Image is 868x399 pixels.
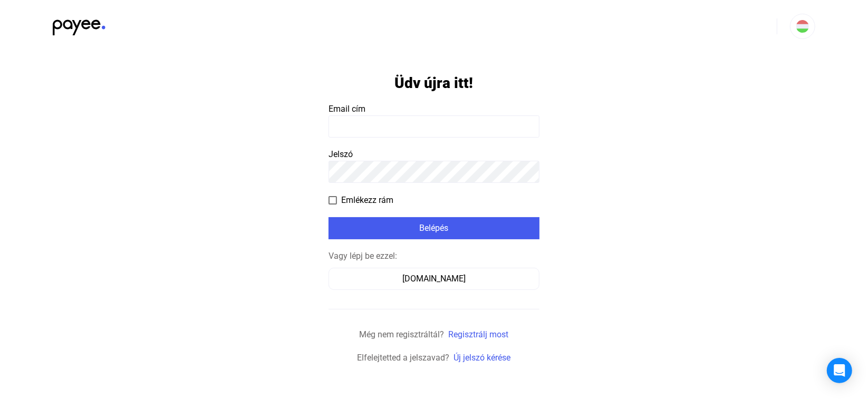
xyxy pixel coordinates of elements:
button: Belépés [329,217,539,239]
button: HU [790,14,815,39]
a: [DOMAIN_NAME] [329,274,539,284]
a: Új jelszó kérése [454,353,511,363]
span: Elfelejtetted a jelszavad? [358,353,450,363]
span: Még nem regisztráltál? [360,329,445,339]
div: [DOMAIN_NAME] [332,273,536,285]
div: Open Intercom Messenger [827,358,852,383]
span: Emlékezz rám [341,194,393,207]
div: Belépés [332,222,536,235]
img: HU [796,20,809,33]
span: Email cím [329,104,365,114]
div: Vagy lépj be ezzel: [329,250,539,262]
h1: Üdv újra itt! [395,74,474,92]
a: Regisztrálj most [449,329,509,339]
span: Jelszó [329,149,353,159]
img: black-payee-blue-dot.svg [53,14,105,35]
button: [DOMAIN_NAME] [329,268,539,290]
